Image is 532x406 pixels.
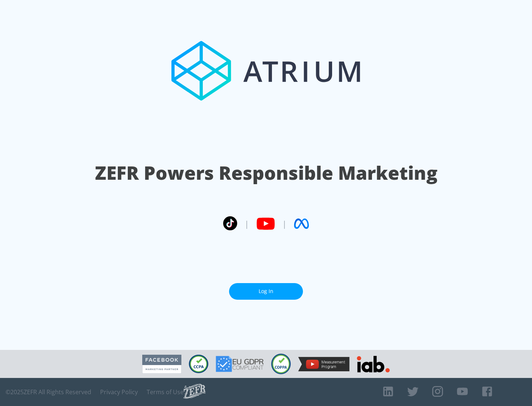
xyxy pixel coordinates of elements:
span: | [245,218,249,229]
img: GDPR Compliant [216,356,264,372]
img: COPPA Compliant [271,354,291,374]
img: IAB [357,356,390,372]
img: CCPA Compliant [189,355,208,373]
a: Privacy Policy [100,388,138,396]
a: Terms of Use [147,388,184,396]
a: Log In [229,283,303,300]
h1: ZEFR Powers Responsible Marketing [95,160,437,186]
img: Facebook Marketing Partner [142,355,181,374]
span: | [282,218,287,229]
img: YouTube Measurement Program [298,357,349,371]
span: © 2025 ZEFR All Rights Reserved [6,388,91,396]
